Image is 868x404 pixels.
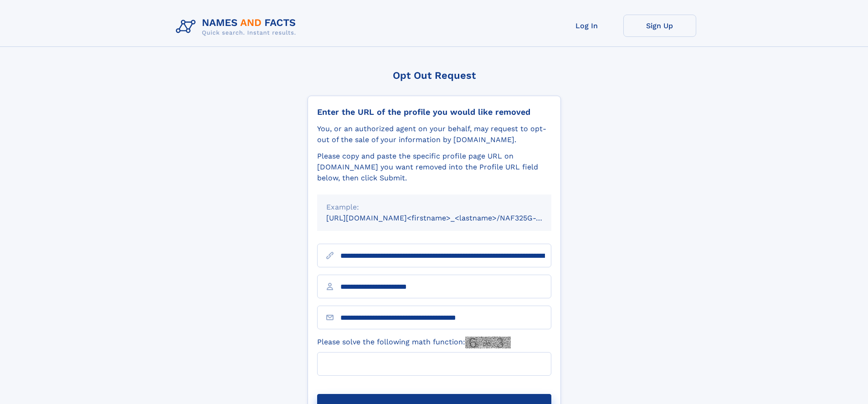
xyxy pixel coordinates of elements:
div: Please copy and paste the specific profile page URL on [DOMAIN_NAME] you want removed into the Pr... [317,151,551,184]
img: Logo Names and Facts [172,15,303,39]
small: [URL][DOMAIN_NAME]<firstname>_<lastname>/NAF325G-xxxxxxxx [326,214,569,222]
div: Enter the URL of the profile you would like removed [317,107,551,117]
div: You, or an authorized agent on your behalf, may request to opt-out of the sale of your informatio... [317,123,551,145]
div: Opt Out Request [308,70,561,81]
label: Please solve the following math function: [317,337,511,348]
a: Log In [550,15,623,37]
a: Sign Up [623,15,696,37]
div: Example: [326,202,542,213]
